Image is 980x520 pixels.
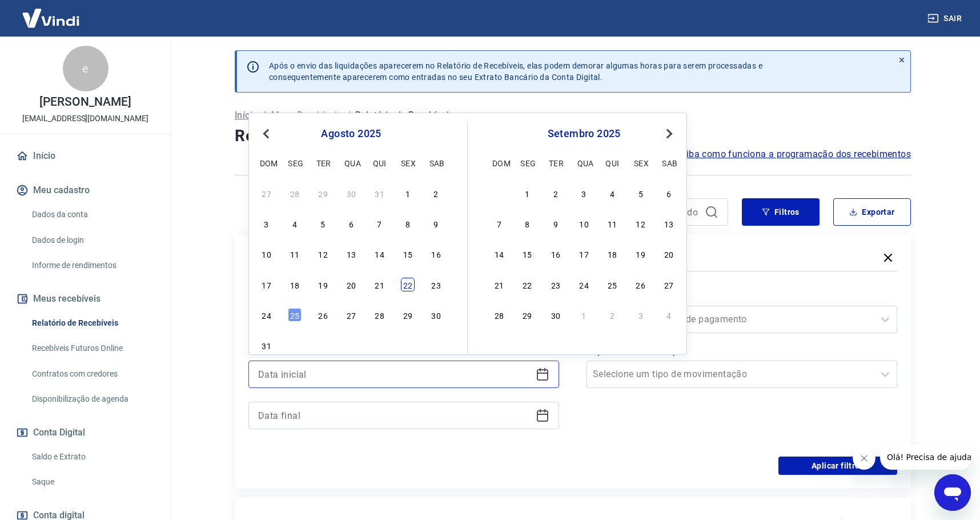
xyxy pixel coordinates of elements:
button: Filtros [742,198,820,226]
div: Choose domingo, 3 de agosto de 2025 [260,217,274,230]
div: Choose domingo, 7 de setembro de 2025 [492,217,506,230]
a: Dados de login [27,229,157,252]
a: Início [235,109,258,122]
div: qui [373,156,387,170]
button: Previous Month [259,127,273,141]
div: Choose quarta-feira, 30 de julho de 2025 [344,186,358,200]
div: Choose quarta-feira, 1 de outubro de 2025 [577,308,591,322]
div: Choose sexta-feira, 12 de setembro de 2025 [634,217,648,230]
div: Choose sábado, 20 de setembro de 2025 [662,247,676,261]
div: Choose terça-feira, 23 de setembro de 2025 [549,278,563,291]
p: Após o envio das liquidações aparecerem no Relatório de Recebíveis, elas podem demorar algumas ho... [269,60,762,83]
div: Choose sexta-feira, 15 de agosto de 2025 [401,247,415,261]
div: Choose sábado, 30 de agosto de 2025 [429,308,443,322]
div: Choose sábado, 27 de setembro de 2025 [662,278,676,291]
div: month 2025-08 [258,185,444,354]
div: ter [316,156,330,170]
a: Recebíveis Futuros Online [27,337,157,360]
div: qua [344,156,358,170]
button: Meus recebíveis [14,286,157,311]
div: sab [662,156,676,170]
div: Choose sexta-feira, 1 de agosto de 2025 [401,186,415,200]
div: Choose domingo, 24 de agosto de 2025 [260,308,274,322]
div: Choose sábado, 13 de setembro de 2025 [662,217,676,230]
div: Choose sexta-feira, 19 de setembro de 2025 [634,247,648,261]
div: Choose quinta-feira, 2 de outubro de 2025 [605,308,619,322]
h4: Relatório de Recebíveis [235,125,911,147]
div: qua [577,156,591,170]
p: Relatório de Recebíveis [355,109,453,122]
iframe: Mensagem da empresa [880,445,971,470]
a: Relatório de Recebíveis [27,311,157,335]
div: Choose sábado, 2 de agosto de 2025 [429,186,443,200]
div: Choose segunda-feira, 1 de setembro de 2025 [520,186,534,200]
a: Início [14,143,157,169]
div: Choose quinta-feira, 25 de setembro de 2025 [605,278,619,291]
div: Choose quarta-feira, 3 de setembro de 2025 [577,186,591,200]
div: Choose domingo, 21 de setembro de 2025 [492,278,506,291]
div: Choose sexta-feira, 3 de outubro de 2025 [634,308,648,322]
a: Meus Recebíveis [271,109,342,122]
div: seg [288,156,302,170]
div: Choose terça-feira, 9 de setembro de 2025 [549,217,563,230]
div: Choose segunda-feira, 11 de agosto de 2025 [288,247,302,261]
iframe: Fechar mensagem [853,447,875,470]
div: Choose terça-feira, 19 de agosto de 2025 [316,278,330,291]
div: Choose quarta-feira, 3 de setembro de 2025 [344,338,358,352]
div: Choose quarta-feira, 13 de agosto de 2025 [344,247,358,261]
button: Next Month [662,127,676,141]
div: Choose domingo, 27 de julho de 2025 [260,186,274,200]
a: Contratos com credores [27,362,157,386]
input: Data inicial [258,366,531,383]
div: Choose terça-feira, 2 de setembro de 2025 [549,186,563,200]
div: dom [260,156,274,170]
div: Choose sábado, 23 de agosto de 2025 [429,278,443,291]
div: seg [520,156,534,170]
div: Choose sábado, 6 de setembro de 2025 [662,186,676,200]
img: Vindi [14,1,88,35]
label: Forma de Pagamento [589,290,895,303]
div: Choose segunda-feira, 22 de setembro de 2025 [520,278,534,291]
div: Choose quinta-feira, 18 de setembro de 2025 [605,247,619,261]
div: Choose sábado, 9 de agosto de 2025 [429,217,443,230]
div: sab [429,156,443,170]
div: Choose quinta-feira, 14 de agosto de 2025 [373,247,387,261]
div: Choose terça-feira, 2 de setembro de 2025 [316,338,330,352]
div: Choose domingo, 28 de setembro de 2025 [492,308,506,322]
button: Conta Digital [14,420,157,445]
div: Choose quinta-feira, 11 de setembro de 2025 [605,217,619,230]
div: Choose sexta-feira, 5 de setembro de 2025 [401,338,415,352]
div: dom [492,156,506,170]
div: sex [401,156,415,170]
div: Choose segunda-feira, 4 de agosto de 2025 [288,217,302,230]
div: Choose quinta-feira, 4 de setembro de 2025 [605,186,619,200]
div: setembro 2025 [491,127,677,141]
a: Saiba como funciona a programação dos recebimentos [675,147,911,161]
div: Choose segunda-feira, 29 de setembro de 2025 [520,308,534,322]
div: Choose quarta-feira, 24 de setembro de 2025 [577,278,591,291]
div: ter [549,156,563,170]
button: Aplicar filtros [778,457,897,475]
div: Choose segunda-feira, 15 de setembro de 2025 [520,247,534,261]
div: Choose sexta-feira, 26 de setembro de 2025 [634,278,648,291]
div: Choose segunda-feira, 25 de agosto de 2025 [288,308,302,322]
div: Choose quarta-feira, 6 de agosto de 2025 [344,217,358,230]
div: Choose sexta-feira, 8 de agosto de 2025 [401,217,415,230]
input: Data final [258,407,531,424]
div: Choose domingo, 31 de agosto de 2025 [492,186,506,200]
button: Exportar [833,198,911,226]
a: Informe de rendimentos [27,254,157,277]
div: Choose quarta-feira, 17 de setembro de 2025 [577,247,591,261]
span: Olá! Precisa de ajuda? [7,8,96,17]
a: Saque [27,470,157,494]
div: Choose terça-feira, 16 de setembro de 2025 [549,247,563,261]
p: [PERSON_NAME] [39,96,131,108]
p: / [347,109,351,122]
div: Choose domingo, 17 de agosto de 2025 [260,278,274,291]
div: Choose sexta-feira, 22 de agosto de 2025 [401,278,415,291]
div: Choose segunda-feira, 28 de julho de 2025 [288,186,302,200]
div: Choose sábado, 16 de agosto de 2025 [429,247,443,261]
a: Saldo e Extrato [27,445,157,469]
a: Dados da conta [27,203,157,226]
